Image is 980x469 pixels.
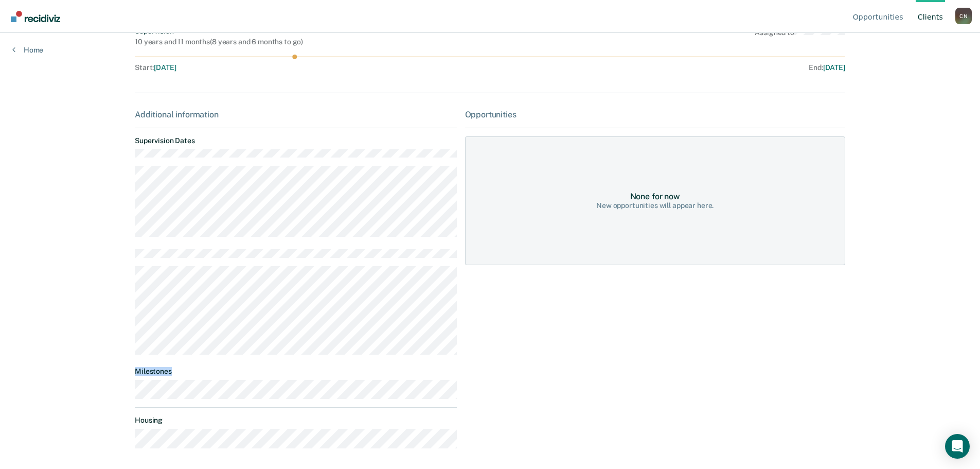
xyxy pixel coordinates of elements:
[11,11,60,22] img: Recidiviz
[135,136,456,145] dt: Supervision Dates
[955,8,972,24] button: Profile dropdown button
[755,27,845,46] div: Assigned to
[823,63,845,72] span: [DATE]
[135,38,303,46] div: 10 years and 11 months ( 8 years and 6 months to go )
[154,63,176,72] span: [DATE]
[596,201,714,210] div: New opportunities will appear here.
[630,192,680,201] div: None for now
[135,367,456,376] dt: Milestones
[955,8,972,24] div: C N
[465,110,845,119] div: Opportunities
[135,110,456,119] div: Additional information
[135,416,456,425] dt: Housing
[12,45,43,55] a: Home
[135,63,490,72] div: Start :
[494,63,845,72] div: End :
[945,434,970,459] div: Open Intercom Messenger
